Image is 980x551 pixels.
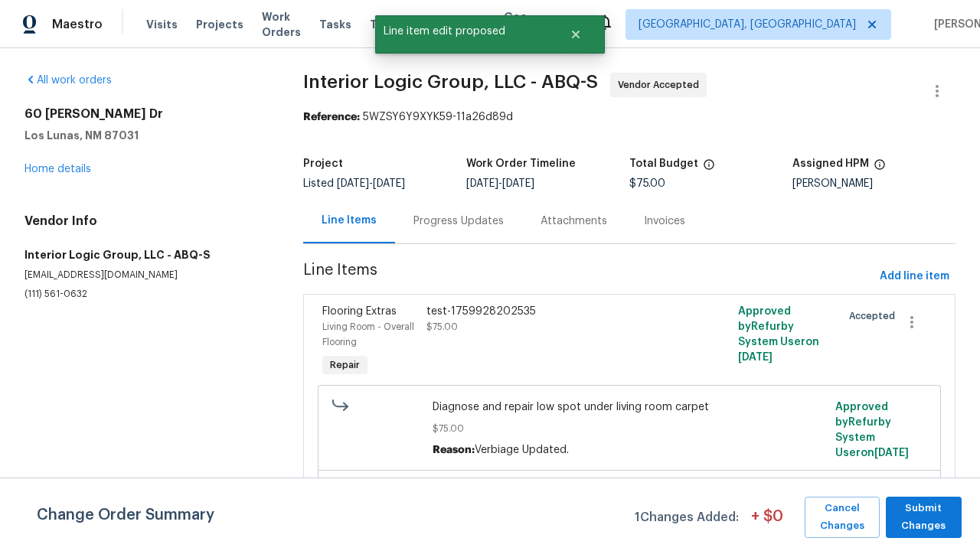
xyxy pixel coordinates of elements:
[146,17,178,32] span: Visits
[24,269,266,282] p: [EMAIL_ADDRESS][DOMAIN_NAME]
[738,306,819,363] span: Approved by Refurby System User on
[812,500,872,535] span: Cancel Changes
[880,267,949,286] span: Add line item
[629,158,698,169] h5: Total Budget
[24,288,266,301] p: (111) 561-0632
[805,497,880,538] button: Cancel Changes
[337,178,405,189] span: -
[303,109,955,125] div: 5WZSY6Y9XYK59-11a26d89d
[550,19,601,50] button: Close
[262,9,301,40] span: Work Orders
[24,247,266,262] h5: Interior Logic Group, LLC - ABQ-S
[303,73,598,91] span: Interior Logic Group, LLC - ABQ-S
[874,262,955,291] button: Add line item
[792,158,869,169] h5: Assigned HPM
[319,19,351,30] span: Tasks
[541,214,607,229] div: Attachments
[466,178,534,189] span: -
[426,304,677,319] div: test-1759928202535
[24,214,266,229] h4: Vendor Info
[475,445,569,455] span: Verbiage Updated.
[629,178,665,189] span: $75.00
[874,158,886,178] span: The hpm assigned to this work order.
[52,17,103,32] span: Maestro
[433,445,475,455] span: Reason:
[751,509,783,538] span: + $ 0
[196,17,243,32] span: Projects
[504,9,577,40] span: Geo Assignments
[322,306,397,317] span: Flooring Extras
[413,214,504,229] div: Progress Updates
[886,497,962,538] button: Submit Changes
[322,322,414,347] span: Living Room - Overall Flooring
[375,15,550,47] span: Line item edit proposed
[303,112,360,122] b: Reference:
[37,497,214,538] span: Change Order Summary
[792,178,955,189] div: [PERSON_NAME]
[893,500,954,535] span: Submit Changes
[639,17,856,32] span: [GEOGRAPHIC_DATA], [GEOGRAPHIC_DATA]
[738,352,773,363] span: [DATE]
[703,158,715,178] span: The total cost of line items that have been proposed by Opendoor. This sum includes line items th...
[322,213,377,228] div: Line Items
[426,322,458,331] span: $75.00
[644,214,685,229] div: Invoices
[373,178,405,189] span: [DATE]
[24,75,112,86] a: All work orders
[433,421,825,436] span: $75.00
[24,106,266,122] h2: 60 [PERSON_NAME] Dr
[303,178,405,189] span: Listed
[835,402,909,458] span: Approved by Refurby System User on
[466,178,498,189] span: [DATE]
[618,77,705,93] span: Vendor Accepted
[303,262,874,291] span: Line Items
[466,158,576,169] h5: Work Order Timeline
[874,448,909,458] span: [DATE]
[324,357,366,373] span: Repair
[502,178,534,189] span: [DATE]
[303,158,343,169] h5: Project
[24,128,266,143] h5: Los Lunas, NM 87031
[24,164,91,174] a: Home details
[635,503,739,538] span: 1 Changes Added:
[337,178,369,189] span: [DATE]
[433,399,825,415] span: Diagnose and repair low spot under living room carpet
[370,17,407,32] span: Teams
[849,308,901,324] span: Accepted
